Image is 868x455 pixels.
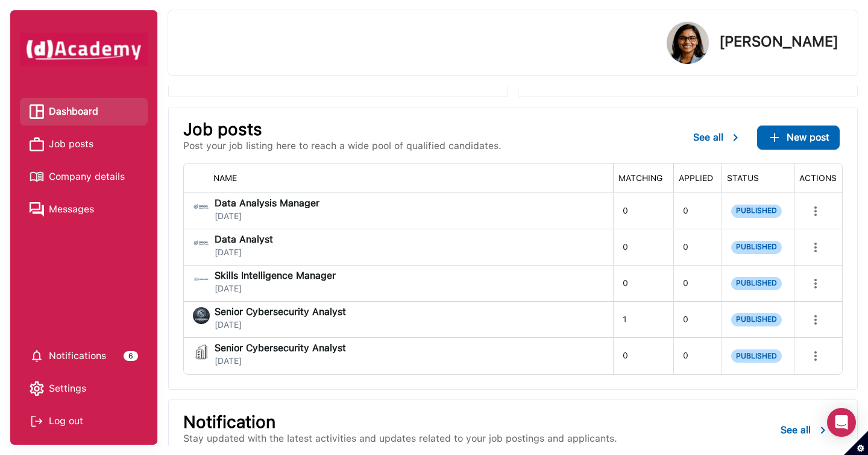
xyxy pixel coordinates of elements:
[30,412,138,430] div: Log out
[193,307,210,324] img: jobi
[613,302,673,337] div: 1
[613,193,673,229] div: 0
[30,200,138,218] a: Messages iconMessages
[215,343,346,353] span: Senior Cybersecurity Analyst
[183,431,617,446] p: Stay updated with the latest activities and updates related to your job postings and applicants.
[30,414,44,428] img: Log out
[30,170,44,184] img: Company details icon
[827,408,856,437] div: Open Intercom Messenger
[215,247,273,258] span: [DATE]
[183,139,502,153] p: Post your job listing here to reach a wide pool of qualified candidates.
[30,135,138,153] a: Job posts iconJob posts
[684,126,752,150] button: See all...
[804,308,828,332] button: more
[787,132,829,143] span: New post
[193,271,210,288] img: jobi
[673,338,722,374] div: 0
[613,338,673,374] div: 0
[613,266,673,301] div: 0
[215,307,346,317] span: Senior Cybersecurity Analyst
[804,199,828,223] button: more
[49,103,98,121] span: Dashboard
[679,173,713,183] span: APPLIED
[183,415,617,429] p: Notification
[20,33,148,66] img: dAcademy
[767,130,782,145] img: ...
[673,229,722,265] div: 0
[673,266,722,301] div: 0
[124,351,138,361] div: 6
[215,356,346,366] span: [DATE]
[727,173,759,183] span: STATUS
[49,347,106,365] span: Notifications
[30,381,44,396] img: setting
[193,235,210,252] img: jobi
[757,126,840,150] button: ...New post
[731,277,782,290] span: PUBLISHED
[215,235,273,244] span: Data Analyst
[771,418,840,442] button: See all...
[731,241,782,254] span: PUBLISHED
[215,211,319,221] span: [DATE]
[804,272,828,296] button: more
[618,173,662,183] span: MATCHING
[781,424,811,436] span: See all
[844,431,868,455] button: Set cookie preferences
[30,202,44,217] img: Messages icon
[49,380,86,398] span: Settings
[673,302,722,337] div: 0
[49,135,93,153] span: Job posts
[728,130,743,145] img: ...
[693,132,723,143] span: See all
[30,137,44,151] img: Job posts icon
[804,235,828,259] button: more
[731,349,782,363] span: PUBLISHED
[816,423,830,437] img: ...
[215,284,336,294] span: [DATE]
[215,199,319,208] span: Data Analysis Manager
[49,200,94,218] span: Messages
[30,103,138,121] a: Dashboard iconDashboard
[667,22,709,64] img: Profile
[719,34,838,49] p: [PERSON_NAME]
[30,168,138,186] a: Company details iconCompany details
[193,343,210,360] img: jobi
[215,271,336,281] span: Skills Intelligence Manager
[183,122,502,136] p: Job posts
[215,320,346,330] span: [DATE]
[30,349,44,363] img: setting
[799,173,837,183] span: ACTIONS
[731,205,782,218] span: PUBLISHED
[30,104,44,119] img: Dashboard icon
[613,229,673,265] div: 0
[804,344,828,368] button: more
[213,173,237,183] span: NAME
[49,168,125,186] span: Company details
[193,199,210,215] img: jobi
[673,193,722,229] div: 0
[731,313,782,326] span: PUBLISHED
